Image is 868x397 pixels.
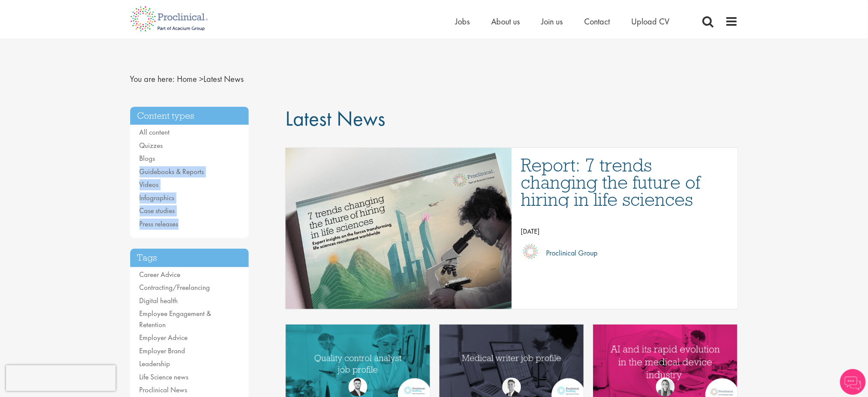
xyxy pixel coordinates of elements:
[140,193,175,202] a: Infographics
[502,378,521,397] img: George Watson
[140,309,212,329] a: Employee Engagement & Retention
[521,225,729,238] p: [DATE]
[140,180,159,189] a: Videos
[130,249,249,267] h3: Tags
[840,369,866,395] img: Chatbot
[130,107,249,125] h3: Content types
[349,378,367,397] img: Joshua Godden
[140,346,185,355] a: Employer Brand
[140,167,204,176] a: Guidebooks & Reports
[521,242,729,264] a: Proclinical Group Proclinical Group
[140,270,181,279] a: Career Advice
[200,73,204,84] span: >
[140,206,175,215] a: Case studies
[285,105,385,132] span: Latest News
[140,153,155,163] a: Blogs
[286,148,512,309] a: Link to a post
[492,16,520,27] a: About us
[632,16,670,27] a: Upload CV
[656,378,675,397] img: Hannah Burke
[256,148,542,309] img: Proclinical: Life sciences hiring trends report 2025
[456,16,470,27] a: Jobs
[585,16,610,27] a: Contact
[140,219,179,229] a: Press releases
[177,73,244,84] span: Latest News
[140,372,189,382] a: Life Science news
[140,333,188,342] a: Employer Advice
[6,365,116,391] iframe: reCAPTCHA
[521,156,729,208] a: Report: 7 trends changing the future of hiring in life sciences
[177,73,197,84] a: breadcrumb link to Home
[140,385,188,394] a: Proclinical News
[140,359,170,368] a: Leadership
[140,141,163,150] a: Quizzes
[130,73,175,84] span: You are here:
[521,242,540,261] img: Proclinical Group
[542,16,563,27] a: Join us
[540,247,598,259] p: Proclinical Group
[140,127,170,137] a: All content
[140,296,178,305] a: Digital health
[140,283,210,292] a: Contracting/Freelancing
